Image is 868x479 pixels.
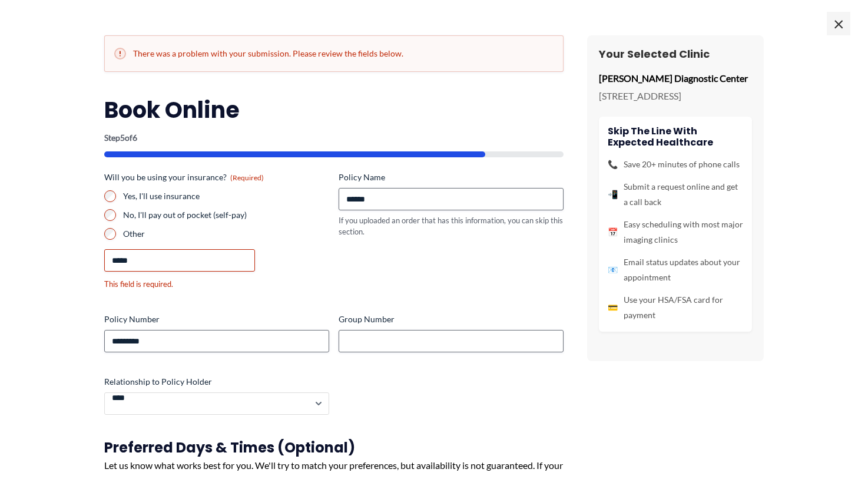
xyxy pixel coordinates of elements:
[104,134,564,142] p: Step of
[608,157,618,172] span: 📞
[104,95,564,124] h2: Book Online
[608,262,618,278] span: 📧
[104,279,329,290] div: This field is required.
[608,292,743,323] li: Use your HSA/FSA card for payment
[608,224,618,240] span: 📅
[608,179,743,210] li: Submit a request online and get a call back
[123,190,329,202] label: Yes, I'll use insurance
[339,171,564,183] label: Policy Name
[608,255,743,285] li: Email status updates about your appointment
[104,249,255,272] input: Other Choice, please specify
[599,70,752,87] p: [PERSON_NAME] Diagnostic Center
[123,228,329,240] label: Other
[132,133,137,143] span: 6
[123,209,329,221] label: No, I'll pay out of pocket (self-pay)
[608,217,743,247] li: Easy scheduling with most major imaging clinics
[608,300,618,315] span: 💳
[114,48,554,60] h2: There was a problem with your submission. Please review the fields below.
[120,133,125,143] span: 5
[104,438,564,457] h3: Preferred Days & Times (Optional)
[599,47,752,61] h3: Your Selected Clinic
[104,376,329,388] label: Relationship to Policy Holder
[104,171,264,183] legend: Will you be using your insurance?
[827,12,850,35] span: ×
[230,173,264,182] span: (Required)
[599,87,752,105] p: [STREET_ADDRESS]
[104,313,329,325] label: Policy Number
[339,313,564,325] label: Group Number
[608,187,618,202] span: 📲
[339,215,564,237] div: If you uploaded an order that has this information, you can skip this section.
[608,125,743,148] h4: Skip the line with Expected Healthcare
[608,157,743,172] li: Save 20+ minutes of phone calls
